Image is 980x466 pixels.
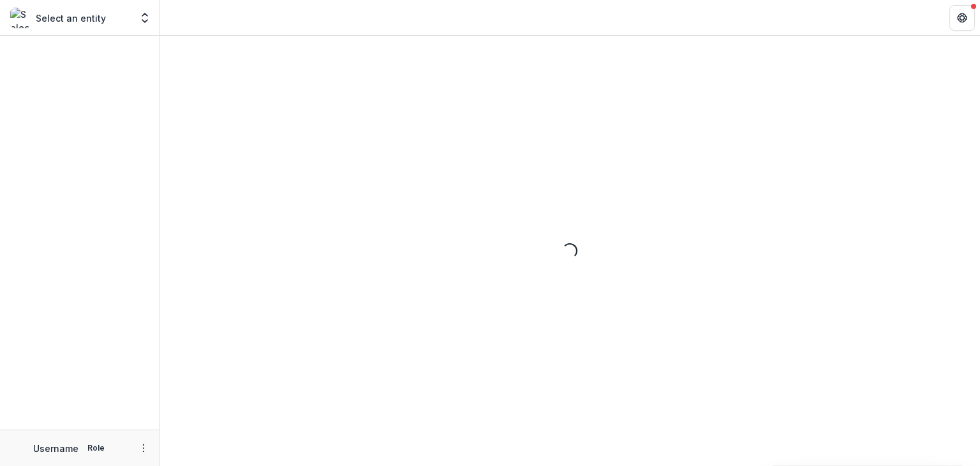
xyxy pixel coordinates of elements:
[84,442,108,454] p: Role
[36,11,106,25] p: Select an entity
[136,440,151,456] button: More
[10,8,31,28] img: Select an entity
[33,442,78,455] p: Username
[949,5,975,31] button: Get Help
[136,5,154,31] button: Open entity switcher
